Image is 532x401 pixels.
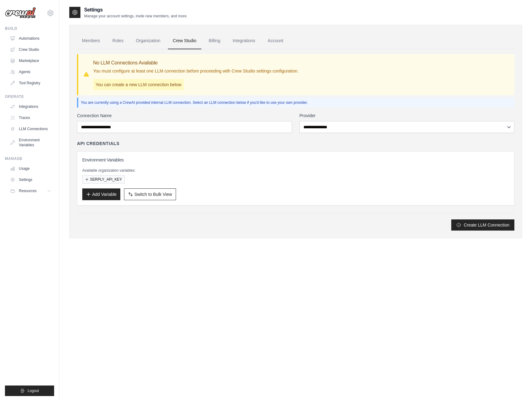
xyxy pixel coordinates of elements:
[77,33,105,49] a: Members
[82,175,125,183] button: SERPLY_API_KEY
[28,388,39,393] span: Logout
[5,26,54,31] div: Build
[7,102,54,112] a: Integrations
[5,156,54,161] div: Manage
[19,188,36,193] span: Resources
[7,67,54,77] a: Agents
[93,68,298,74] p: You must configure at least one LLM connection before proceeding with Crew Studio settings config...
[124,188,176,200] button: Switch to Bulk View
[82,157,509,163] h3: Environment Variables
[131,33,165,49] a: Organization
[263,33,288,49] a: Account
[82,168,509,173] p: Available organization variables:
[134,191,172,197] span: Switch to Bulk View
[228,33,260,49] a: Integrations
[77,140,119,147] h4: API Credentials
[7,33,54,43] a: Automations
[299,112,514,119] label: Provider
[451,219,514,231] button: Create LLM Connection
[7,113,54,123] a: Traces
[5,7,36,19] img: Logo
[7,175,54,185] a: Settings
[7,56,54,66] a: Marketplace
[5,386,54,396] button: Logout
[7,164,54,174] a: Usage
[168,33,201,49] a: Crew Studio
[77,112,292,119] label: Connection Name
[84,14,187,19] p: Manage your account settings, invite new members, and more.
[7,135,54,150] a: Environment Variables
[107,33,128,49] a: Roles
[7,78,54,88] a: Tool Registry
[7,45,54,55] a: Crew Studio
[5,94,54,99] div: Operate
[93,59,298,67] h3: No LLM Connections Available
[7,186,54,196] button: Resources
[93,79,184,90] p: You can create a new LLM connection below
[81,100,512,105] p: You are currently using a CrewAI provided internal LLM connection. Select an LLM connection below...
[82,188,120,200] button: Add Variable
[7,124,54,134] a: LLM Connections
[204,33,225,49] a: Billing
[84,6,187,14] h2: Settings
